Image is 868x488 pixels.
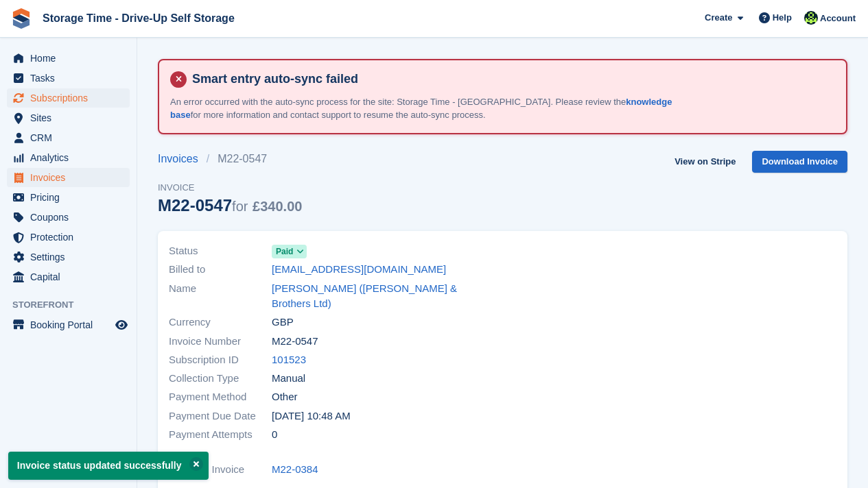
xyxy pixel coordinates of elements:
h4: Smart entry auto-sync failed [187,71,835,87]
a: Download Invoice [752,151,847,173]
a: menu [7,128,130,147]
span: Other [272,389,298,405]
span: Name [169,281,272,312]
span: GBP [272,315,294,330]
span: Subscription ID [169,352,272,368]
a: 101523 [272,352,306,368]
span: Protection [30,228,113,247]
span: 0 [272,427,277,443]
span: Analytics [30,148,113,167]
span: Payment Method [169,389,272,405]
span: Payment Due Date [169,408,272,424]
img: Laaibah Sarwar [804,11,818,25]
a: menu [7,49,130,68]
span: Currency [169,315,272,330]
span: Invoices [30,168,113,187]
span: Capital [30,267,113,286]
span: Account [820,12,856,25]
span: Paid [276,245,293,258]
a: menu [7,168,130,187]
span: Manual [272,371,305,387]
nav: breadcrumbs [158,151,302,167]
span: Tasks [30,69,113,88]
span: Home [30,49,113,68]
span: CRM [30,128,113,147]
a: menu [7,188,130,207]
a: Paid [272,243,307,259]
span: M22-0547 [272,334,318,350]
span: Booking Portal [30,315,113,334]
a: [EMAIL_ADDRESS][DOMAIN_NAME] [272,262,446,278]
span: £340.00 [253,199,302,214]
span: Storefront [12,298,137,312]
span: Create [705,11,732,25]
div: M22-0547 [158,196,302,215]
span: Previous Invoice [169,462,272,478]
a: menu [7,247,130,267]
a: Storage Time - Drive-Up Self Storage [37,7,240,29]
a: menu [7,88,130,108]
a: menu [7,148,130,167]
span: for [232,199,248,214]
time: 2025-09-12 09:48:07 UTC [272,408,351,424]
a: menu [7,228,130,247]
span: Invoice Number [169,334,272,350]
span: Billed to [169,262,272,278]
a: menu [7,208,130,227]
a: Preview store [113,317,130,333]
span: Help [773,11,792,25]
span: Invoice [158,181,302,195]
a: [PERSON_NAME] ([PERSON_NAME] & Brothers Ltd) [272,281,495,312]
a: menu [7,69,130,88]
span: Coupons [30,208,113,227]
a: Invoices [158,151,207,167]
a: M22-0384 [272,462,318,478]
p: An error occurred with the auto-sync process for the site: Storage Time - [GEOGRAPHIC_DATA]. Plea... [170,95,685,122]
span: Pricing [30,188,113,207]
img: stora-icon-8386f47178a22dfd0bd8f6a31ec36ba5ce8667c1dd55bd0f319d3a0aa187defe.svg [11,8,32,29]
a: menu [7,108,130,127]
span: Status [169,243,272,259]
span: Collection Type [169,371,272,387]
span: Sites [30,108,113,127]
span: Payment Attempts [169,427,272,443]
p: Invoice status updated successfully [8,452,209,480]
a: View on Stripe [669,151,741,173]
a: menu [7,315,130,334]
a: menu [7,267,130,286]
span: Subscriptions [30,88,113,108]
span: Settings [30,247,113,267]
